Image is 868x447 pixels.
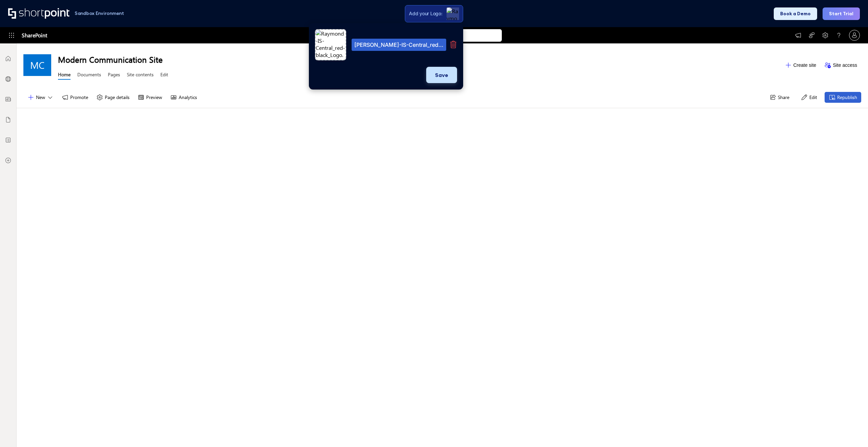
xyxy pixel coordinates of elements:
[127,71,154,80] a: Site contents
[774,7,817,20] button: Book a Demo
[316,30,346,60] img: Raymond-IS-Central_red-black_Logo.png
[765,92,793,103] button: Share
[75,12,124,15] h1: Sandbox Environment
[77,71,101,80] a: Documents
[22,27,47,43] span: SharePoint
[166,92,201,103] button: Analytics
[447,7,459,20] img: Raymond-IS-Central_red-black_Logo.png
[92,92,134,103] button: Page details
[825,92,861,103] button: Republish
[160,71,168,80] a: Edit
[352,39,446,51] div: [PERSON_NAME]-IS-Central_red-black_Logo.png
[834,414,868,447] iframe: Chat Widget
[58,92,92,103] button: Promote
[23,92,58,103] button: New
[58,54,781,65] h1: Modern Communication Site
[450,41,456,48] img: Delete logo
[823,7,860,20] button: Start Trial
[797,92,821,103] button: Edit
[426,67,457,83] button: Save
[30,60,44,71] span: MC
[134,92,166,103] button: Preview
[781,60,821,71] button: Create site
[409,11,442,17] span: Add your Logo:
[58,71,71,80] a: Home
[820,60,861,71] button: Site access
[108,71,120,80] a: Pages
